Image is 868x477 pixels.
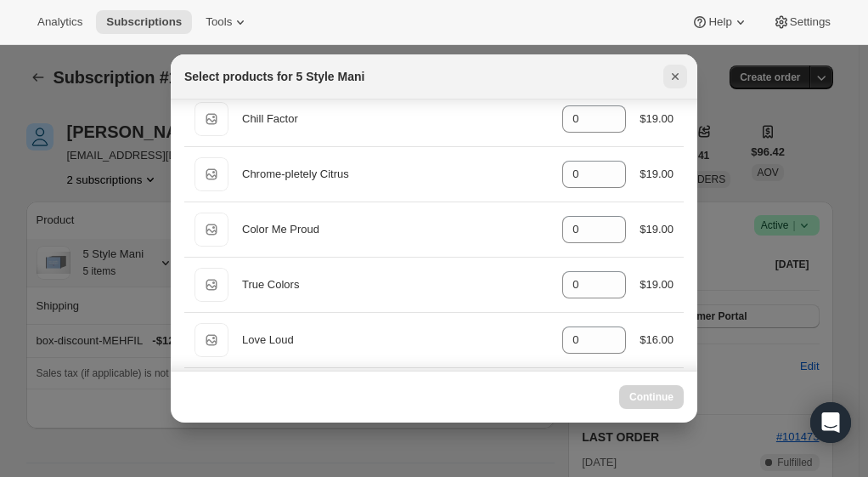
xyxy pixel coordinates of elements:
div: $19.00 [640,276,674,293]
span: Subscriptions [106,15,182,29]
h2: Select products for 5 Style Mani [184,68,364,85]
button: Help [681,10,758,34]
div: Chill Factor [242,111,549,128]
div: Color Me Proud [242,221,549,238]
button: Settings [763,10,841,34]
div: Open Intercom Messenger [810,402,851,443]
button: Tools [195,10,259,34]
div: $19.00 [640,166,674,183]
span: Settings [790,15,831,29]
span: Analytics [37,15,82,29]
button: Subscriptions [96,10,192,34]
button: Close [663,65,687,88]
div: True Colors [242,276,549,293]
div: $16.00 [640,332,674,349]
div: $19.00 [640,221,674,238]
button: Analytics [27,10,93,34]
span: Help [708,15,731,29]
div: Love Loud [242,332,549,349]
div: $19.00 [640,111,674,128]
span: Tools [206,15,232,29]
div: Chrome-pletely Citrus [242,166,549,183]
